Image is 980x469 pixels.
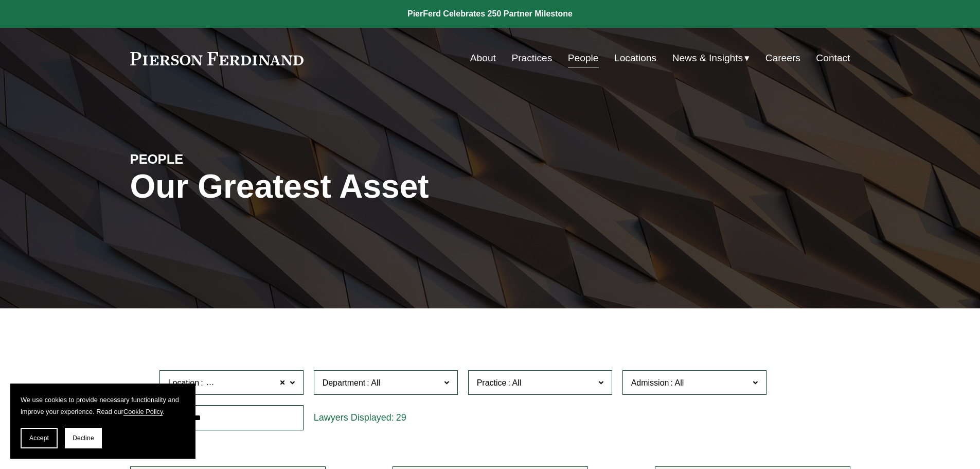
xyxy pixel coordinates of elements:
[816,48,850,68] a: Contact
[568,48,599,68] a: People
[65,428,102,448] button: Decline
[511,48,552,68] a: Practices
[130,151,310,167] h4: PEOPLE
[672,49,743,67] span: News & Insights
[396,412,406,423] span: 29
[631,378,669,387] span: Admission
[168,378,200,387] span: Location
[470,48,496,68] a: About
[21,394,185,418] p: We use cookies to provide necessary functionality and improve your experience. Read our .
[123,408,163,415] a: Cookie Policy
[765,48,800,68] a: Careers
[205,376,291,390] span: [GEOGRAPHIC_DATA]
[477,378,507,387] span: Practice
[614,48,656,68] a: Locations
[672,48,750,68] a: folder dropdown
[21,428,58,448] button: Accept
[130,168,610,205] h1: Our Greatest Asset
[29,435,49,442] span: Accept
[73,435,94,442] span: Decline
[323,378,366,387] span: Department
[10,384,195,459] section: Cookie banner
